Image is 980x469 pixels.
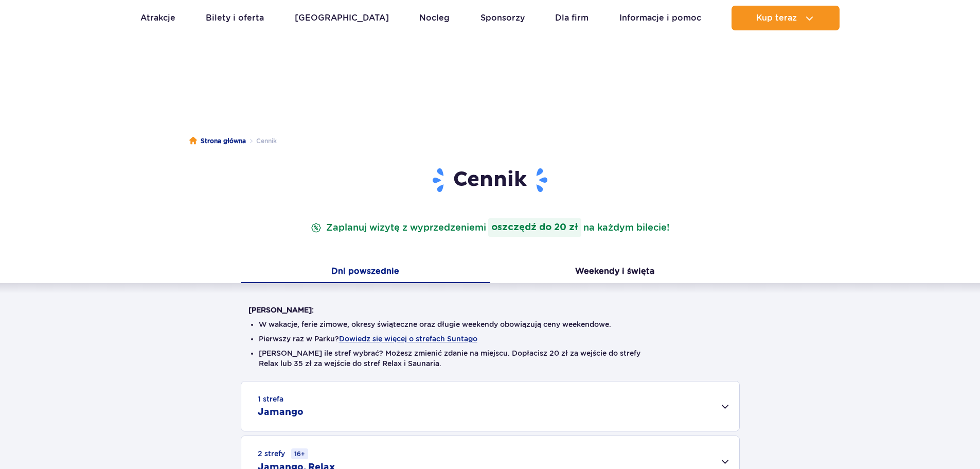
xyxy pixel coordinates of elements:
p: Zaplanuj wizytę z wyprzedzeniem na każdym bilecie! [309,218,671,237]
a: Nocleg [419,6,450,30]
h2: Jamango [258,406,304,419]
a: Sponsorzy [480,6,525,30]
li: W wakacje, ferie zimowe, okresy świąteczne oraz długie weekendy obowiązują ceny weekendowe. [259,319,722,329]
a: [GEOGRAPHIC_DATA] [295,6,389,30]
button: Kup teraz [732,6,840,30]
button: Weekendy i święta [490,262,740,283]
a: Dla firm [555,6,589,30]
button: Dni powszednie [241,262,490,283]
button: Dowiedz się więcej o strefach Suntago [339,335,477,343]
a: Bilety i oferta [206,6,264,30]
small: 2 strefy [258,448,308,459]
strong: [PERSON_NAME]: [248,306,314,314]
a: Atrakcje [140,6,175,30]
small: 1 strefa [258,394,283,404]
li: Cennik [246,136,277,146]
strong: oszczędź do 20 zł [488,218,581,237]
li: [PERSON_NAME] ile stref wybrać? Możesz zmienić zdanie na miejscu. Dopłacisz 20 zł za wejście do s... [259,348,722,369]
a: Informacje i pomoc [619,6,701,30]
span: Kup teraz [756,13,797,23]
small: 16+ [291,448,308,459]
li: Pierwszy raz w Parku? [259,334,722,344]
a: Strona główna [189,136,246,146]
h1: Cennik [248,167,732,194]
